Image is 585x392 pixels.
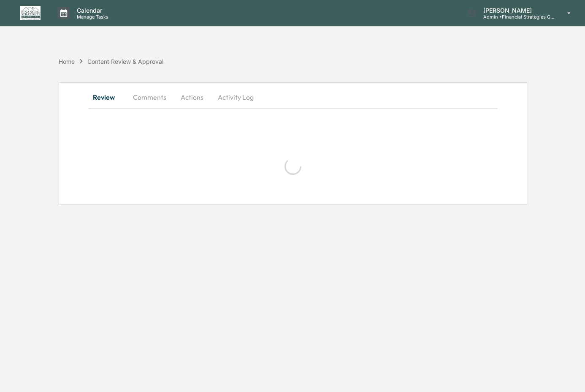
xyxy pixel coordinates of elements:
div: Content Review & Approval [87,58,163,65]
button: Review [88,87,126,107]
div: secondary tabs example [88,87,498,107]
button: Comments [126,87,173,107]
img: logo [20,6,41,20]
div: Home [59,58,75,65]
button: Activity Log [211,87,260,107]
p: [PERSON_NAME] [477,7,555,14]
p: Calendar [70,7,113,14]
p: Admin • Financial Strategies Group (FSG) [477,14,555,20]
button: Actions [173,87,211,107]
p: Manage Tasks [70,14,113,20]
